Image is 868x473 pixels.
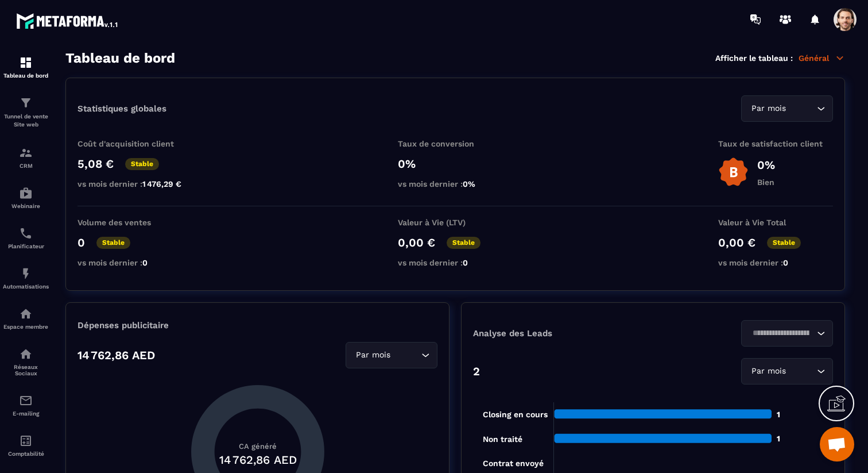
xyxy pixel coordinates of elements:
[398,157,513,171] p: 0%
[19,226,33,240] img: scheduler
[3,283,49,290] p: Automatisations
[483,459,544,468] tspan: Contrat envoyé
[398,179,513,189] p: vs mois dernier :
[19,307,33,321] img: automations
[788,365,814,378] input: Search for option
[820,427,854,462] div: Ouvrir le chat
[473,328,653,339] p: Analyse des Leads
[142,179,181,189] span: 1 476,29 €
[3,385,49,425] a: emailemailE-mailing
[3,298,49,339] a: automationsautomationsEspace membre
[77,179,192,189] p: vs mois dernier :
[741,95,833,122] div: Search for option
[3,178,49,218] a: automationsautomationsWebinaire
[749,327,814,340] input: Search for option
[3,243,49,249] p: Planificateur
[483,434,522,444] tspan: Non traité
[718,258,833,267] p: vs mois dernier :
[142,258,148,267] span: 0
[718,218,833,227] p: Valeur à Vie Total
[3,47,49,87] a: formationformationTableau de bord
[783,258,788,267] span: 0
[19,56,33,70] img: formation
[741,320,833,347] div: Search for option
[3,72,49,79] p: Tableau de bord
[767,237,801,249] p: Stable
[398,139,513,148] p: Taux de conversion
[19,146,33,160] img: formation
[3,137,49,178] a: formationformationCRM
[353,349,393,362] span: Par mois
[3,203,49,209] p: Webinaire
[3,425,49,466] a: accountantaccountantComptabilité
[398,258,513,267] p: vs mois dernier :
[749,102,788,115] span: Par mois
[3,258,49,298] a: automationsautomationsAutomatisations
[77,258,192,267] p: vs mois dernier :
[398,236,435,249] p: 0,00 €
[77,157,114,171] p: 5,08 €
[718,236,755,249] p: 0,00 €
[718,139,833,148] p: Taux de satisfaction client
[463,179,475,189] span: 0%
[718,157,749,187] img: b-badge-o.b3b20ee6.svg
[3,410,49,417] p: E-mailing
[483,410,548,420] tspan: Closing en cours
[3,364,49,376] p: Réseaux Sociaux
[3,218,49,258] a: schedulerschedulerPlanificateur
[799,53,845,63] p: Général
[77,103,166,114] p: Statistiques globales
[447,237,480,249] p: Stable
[749,365,788,378] span: Par mois
[77,236,85,249] p: 0
[3,87,49,137] a: formationformationTunnel de vente Site web
[19,96,33,110] img: formation
[65,50,175,66] h3: Tableau de bord
[77,320,437,330] p: Dépenses publicitaire
[19,267,33,280] img: automations
[96,237,130,249] p: Stable
[398,218,513,227] p: Valeur à Vie (LTV)
[125,158,159,170] p: Stable
[77,218,192,227] p: Volume des ventes
[473,364,480,378] p: 2
[463,258,468,267] span: 0
[757,178,775,187] p: Bien
[19,434,33,448] img: accountant
[788,102,814,115] input: Search for option
[3,339,49,385] a: social-networksocial-networkRéseaux Sociaux
[19,394,33,407] img: email
[3,451,49,457] p: Comptabilité
[16,10,119,31] img: logo
[346,342,437,368] div: Search for option
[3,113,49,129] p: Tunnel de vente Site web
[715,53,793,63] p: Afficher le tableau :
[77,348,155,362] p: 14 762,86 AED
[77,139,192,148] p: Coût d'acquisition client
[19,347,33,361] img: social-network
[3,324,49,330] p: Espace membre
[757,158,775,172] p: 0%
[19,186,33,200] img: automations
[741,358,833,384] div: Search for option
[393,349,418,362] input: Search for option
[3,163,49,169] p: CRM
